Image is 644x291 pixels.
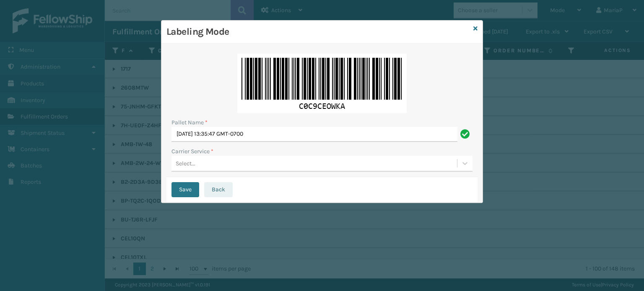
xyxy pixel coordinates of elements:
img: 8B4pXUAAAAGSURBVAMANWofn5k9rUAAAAAASUVORK5CYII= [237,54,407,113]
button: Back [204,182,233,197]
label: Carrier Service [171,147,213,156]
label: Pallet Name [171,118,208,127]
div: Select... [176,159,195,168]
button: Save [171,182,199,197]
h3: Labeling Mode [166,26,470,38]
